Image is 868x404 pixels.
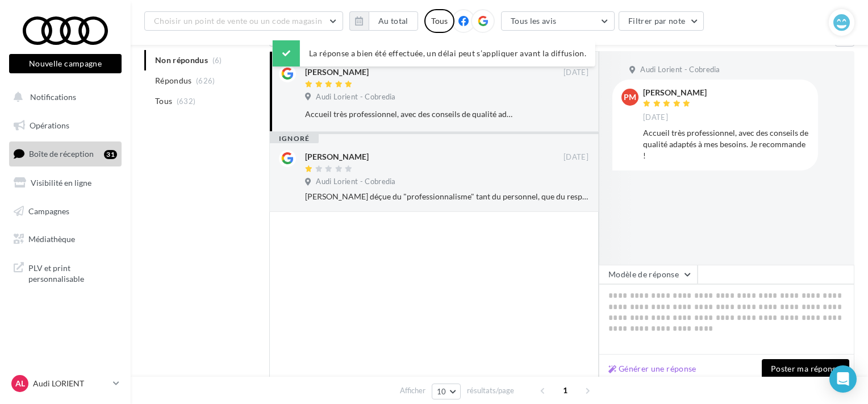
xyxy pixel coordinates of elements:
[196,76,215,85] span: (626)
[31,178,91,188] span: Visibilité en ligne
[316,177,395,187] span: Audi Lorient - Cobredia
[28,206,69,215] span: Campagnes
[155,75,192,86] span: Répondus
[599,265,698,284] button: Modèle de réponse
[619,11,704,31] button: Filtrer par note
[273,40,595,66] div: La réponse a bien été effectuée, un délai peut s’appliquer avant la diffusion.
[30,120,69,130] span: Opérations
[9,54,122,73] button: Nouvelle campagne
[624,91,636,103] span: PM
[305,66,369,78] div: [PERSON_NAME]
[177,97,196,106] span: (632)
[400,385,425,396] span: Afficher
[7,141,124,166] a: Boîte de réception31
[144,11,343,31] button: Choisir un point de vente ou un code magasin
[270,134,319,143] div: ignoré
[28,260,117,285] span: PLV et print personnalisable
[640,65,720,75] span: Audi Lorient - Cobredia
[643,89,707,97] div: [PERSON_NAME]
[511,16,557,26] span: Tous les avis
[437,387,446,396] span: 10
[316,92,395,102] span: Audi Lorient - Cobredia
[643,113,668,123] span: [DATE]
[7,199,124,223] a: Campagnes
[7,256,124,289] a: PLV et print personnalisable
[29,149,94,159] span: Boîte de réception
[305,151,369,163] div: [PERSON_NAME]
[7,114,124,138] a: Opérations
[762,359,849,378] button: Poster ma réponse
[104,150,117,159] div: 31
[33,378,108,389] p: Audi LORIENT
[467,385,514,396] span: résultats/page
[349,11,418,31] button: Au total
[7,227,124,251] a: Médiathèque
[564,152,589,163] span: [DATE]
[643,127,809,161] div: Accueil très professionnel, avec des conseils de qualité adaptés à mes besoins. Je recommande !
[154,16,322,26] span: Choisir un point de vente ou un code magasin
[305,109,515,120] div: Accueil très professionnel, avec des conseils de qualité adaptés à mes besoins. Je recommande !
[432,384,461,399] button: 10
[369,11,418,31] button: Au total
[501,11,615,31] button: Tous les avis
[28,234,75,244] span: Médiathèque
[7,85,119,109] button: Notifications
[604,362,701,376] button: Générer une réponse
[564,68,589,78] span: [DATE]
[15,378,25,389] span: AL
[7,171,124,195] a: Visibilité en ligne
[556,381,574,399] span: 1
[155,95,172,107] span: Tous
[424,9,454,33] div: Tous
[30,92,76,102] span: Notifications
[829,365,857,393] div: Open Intercom Messenger
[9,373,122,394] a: AL Audi LORIENT
[305,191,589,202] div: [PERSON_NAME] déçue du "professionnalisme" tant du personnel, que du responsable pour une marque ...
